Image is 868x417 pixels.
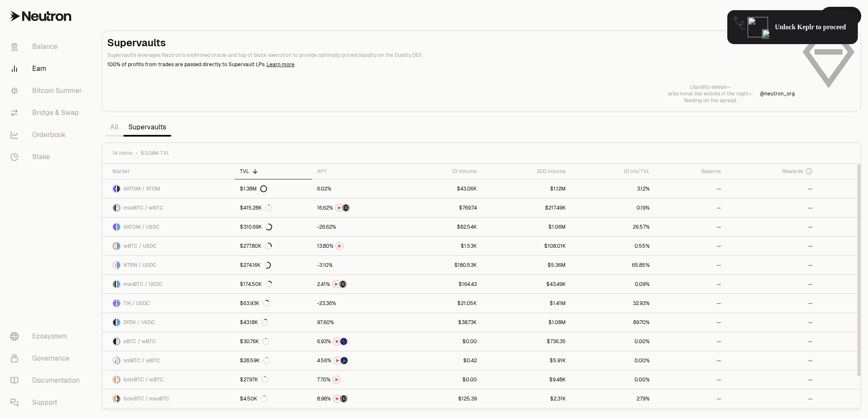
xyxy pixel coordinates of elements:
[123,338,156,345] span: eBTC / wBTC
[235,179,312,198] a: $1.38M
[406,168,477,175] div: 1D Volume
[401,256,482,274] a: $180.53K
[655,275,726,294] a: --
[3,102,92,124] a: Bridge & Swap
[107,36,795,50] h2: Supervaults
[571,294,654,313] a: 32.93%
[340,395,347,402] img: Structured Points
[660,168,721,175] div: Balance
[726,179,818,198] a: --
[123,395,170,402] span: SolvBTC / maxBTC
[141,150,170,157] span: $3.04M TVL
[760,90,795,97] a: @neutron_org
[668,84,753,104] a: Liquidity sleeps—arbs move like wolves in the night—feeding on the spread.
[726,370,818,389] a: --
[113,243,116,249] img: wBTC Logo
[401,199,482,217] a: $769.74
[655,370,726,389] a: --
[312,389,400,408] a: NTRNStructured Points
[340,338,347,345] img: EtherFi Points
[117,224,120,230] img: USDC Logo
[726,256,818,274] a: --
[102,179,235,198] a: dATOM LogoATOM LogodATOM / ATOM
[317,242,395,250] button: NTRN
[117,281,120,288] img: USDC Logo
[821,7,861,25] button: Connect
[235,199,312,217] a: $415.28K
[102,218,235,236] a: dATOM LogoUSDC LogodATOM / USDC
[726,313,818,332] a: --
[113,185,116,192] img: dATOM Logo
[123,262,156,269] span: NTRN / USDC
[668,90,753,97] p: arbs move like wolves in the night—
[571,256,654,274] a: 65.85%
[312,237,400,255] a: NTRN
[113,204,116,211] img: maxBTC Logo
[487,168,566,175] div: 30D Volume
[401,332,482,351] a: $0.00
[571,179,654,198] a: 3.12%
[102,199,235,217] a: maxBTC LogowBTC LogomaxBTC / wBTC
[123,204,163,211] span: maxBTC / wBTC
[655,351,726,370] a: --
[401,389,482,408] a: $125.39
[401,351,482,370] a: $0.42
[123,357,160,364] span: uniBTC / wBTC
[317,375,395,384] button: NTRN
[3,36,92,58] a: Balance
[113,338,116,345] img: eBTC Logo
[482,294,571,313] a: $1.41M
[3,392,92,414] a: Support
[312,275,400,294] a: NTRNStructured Points
[3,124,92,146] a: Orderbook
[342,204,349,211] img: Structured Points
[726,389,818,408] a: --
[576,168,649,175] div: 1D Vol/TVL
[113,281,116,288] img: maxBTC Logo
[235,237,312,255] a: $277.80K
[123,376,164,383] span: SolvBTC / wBTC
[123,281,163,288] span: maxBTC / USDC
[655,332,726,351] a: --
[482,199,571,217] a: $217.49K
[117,243,120,249] img: USDC Logo
[102,332,235,351] a: eBTC LogowBTC LogoeBTC / wBTC
[317,395,395,403] button: NTRNStructured Points
[240,204,272,211] div: $415.28K
[317,280,395,288] button: NTRNStructured Points
[401,294,482,313] a: $21.05K
[726,275,818,294] a: --
[401,218,482,236] a: $82.54K
[668,84,753,90] p: Liquidity sleeps—
[655,179,726,198] a: --
[112,168,230,175] div: Market
[726,199,818,217] a: --
[117,185,120,192] img: ATOM Logo
[341,357,348,364] img: Bedrock Diamonds
[240,243,272,249] div: $277.80K
[655,218,726,236] a: --
[113,300,116,307] img: TIA Logo
[668,97,753,104] p: feeding on the spread.
[571,237,654,255] a: 0.55%
[655,294,726,313] a: --
[775,23,846,31] span: Unlock Keplr to proceed
[317,204,395,212] button: NTRNStructured Points
[117,300,120,307] img: USDC Logo
[312,332,400,351] a: NTRNEtherFi Points
[123,319,155,326] span: DYDX / USDC
[3,146,92,168] a: Stake
[334,357,341,364] img: NTRN
[113,395,116,402] img: SolvBTC Logo
[3,58,92,80] a: Earn
[240,300,270,307] div: $63.93K
[235,351,312,370] a: $28.59K
[117,204,120,211] img: wBTC Logo
[312,351,400,370] a: NTRNBedrock Diamonds
[113,262,116,269] img: NTRN Logo
[655,199,726,217] a: --
[762,29,770,39] img: icon-click-cursor.png
[726,237,818,255] a: --
[317,356,395,365] button: NTRNBedrock Diamonds
[113,357,116,364] img: uniBTC Logo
